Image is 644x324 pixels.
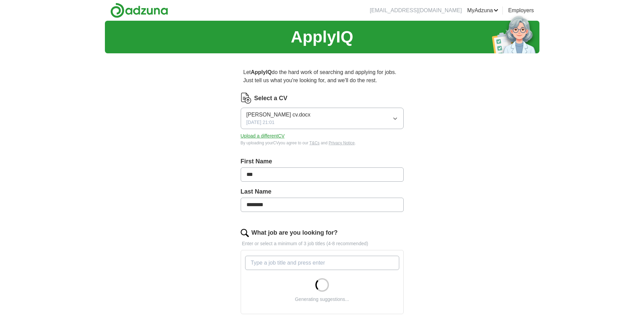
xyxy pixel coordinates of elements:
[241,108,404,129] button: [PERSON_NAME] cv.docx[DATE] 21:01
[467,6,498,15] a: MyAdzuna
[241,93,252,104] img: CV Icon
[246,119,275,126] span: [DATE] 21:01
[246,111,311,119] span: [PERSON_NAME] cv.docx
[241,66,404,87] p: Let do the hard work of searching and applying for jobs. Just tell us what you're looking for, an...
[241,140,404,146] div: By uploading your CV you agree to our and .
[252,228,338,237] label: What job are you looking for?
[110,3,168,18] img: Adzuna logo
[241,157,404,166] label: First Name
[241,132,285,140] button: Upload a differentCV
[295,296,349,303] div: Generating suggestions...
[291,25,353,49] h1: ApplyIQ
[329,141,355,145] a: Privacy Notice
[241,229,249,237] img: search.png
[241,187,404,196] label: Last Name
[508,6,534,15] a: Employers
[309,141,319,145] a: T&Cs
[245,256,399,270] input: Type a job title and press enter
[241,240,404,247] p: Enter or select a minimum of 3 job titles (4-8 recommended)
[254,94,288,103] label: Select a CV
[370,6,462,15] li: [EMAIL_ADDRESS][DOMAIN_NAME]
[251,69,272,75] strong: ApplyIQ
